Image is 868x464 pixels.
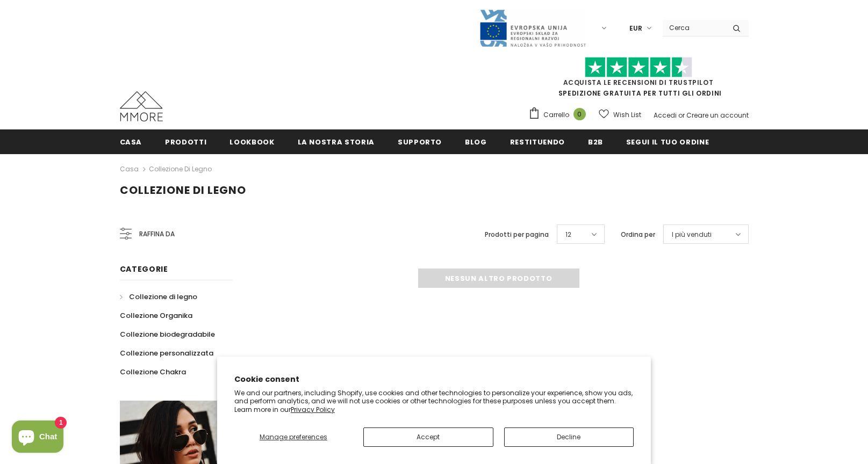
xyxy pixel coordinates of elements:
button: Manage preferences [234,427,353,447]
span: Manage preferences [260,432,327,441]
a: B2B [588,129,603,154]
span: Collezione di legno [120,183,246,198]
span: Lookbook [229,137,274,147]
img: Casi MMORE [120,91,163,121]
span: Blog [465,137,487,147]
span: 0 [573,108,586,120]
span: 12 [565,229,571,240]
a: Carrello 0 [528,107,591,123]
button: Decline [504,427,634,447]
a: Collezione Organika [120,306,192,325]
span: Prodotti [165,137,206,147]
span: Restituendo [510,137,565,147]
a: Collezione di legno [120,287,197,306]
a: Creare un account [686,111,749,120]
input: Search Site [663,20,724,35]
span: SPEDIZIONE GRATUITA PER TUTTI GLI ORDINI [528,62,749,98]
a: Accedi [654,111,677,120]
a: supporto [398,129,442,154]
span: EUR [629,23,642,34]
a: Wish List [599,105,641,124]
span: Raffina da [139,228,175,240]
span: I più venduti [672,229,712,240]
a: Collezione personalizzata [120,344,213,363]
inbox-online-store-chat: Shopify online store chat [9,421,67,455]
span: supporto [398,137,442,147]
span: B2B [588,137,603,147]
label: Prodotti per pagina [485,229,549,240]
button: Accept [363,427,493,447]
a: Privacy Policy [291,405,335,414]
label: Ordina per [621,229,655,240]
span: Casa [120,137,142,147]
span: La nostra storia [298,137,375,147]
span: or [678,111,685,120]
span: Wish List [613,110,641,120]
span: Collezione di legno [129,292,197,302]
span: Segui il tuo ordine [626,137,709,147]
img: Javni Razpis [479,9,586,48]
span: Carrello [543,110,569,120]
span: Categorie [120,264,168,274]
a: Lookbook [229,129,274,154]
span: Collezione Chakra [120,367,186,377]
a: Collezione Chakra [120,363,186,381]
a: Restituendo [510,129,565,154]
a: Casa [120,129,142,154]
img: Fidati di Pilot Stars [585,57,692,78]
span: Collezione biodegradabile [120,329,215,339]
a: Segui il tuo ordine [626,129,709,154]
a: La nostra storia [298,129,375,154]
span: Collezione Organika [120,310,192,321]
p: We and our partners, including Shopify, use cookies and other technologies to personalize your ex... [234,389,634,414]
a: Collezione biodegradabile [120,325,215,344]
a: Blog [465,129,487,154]
a: Javni Razpis [479,23,586,32]
a: Casa [120,163,139,176]
a: Prodotti [165,129,206,154]
a: Acquista le recensioni di TrustPilot [563,78,714,87]
span: Collezione personalizzata [120,348,213,358]
a: Collezione di legno [149,164,212,173]
h2: Cookie consent [234,374,634,385]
